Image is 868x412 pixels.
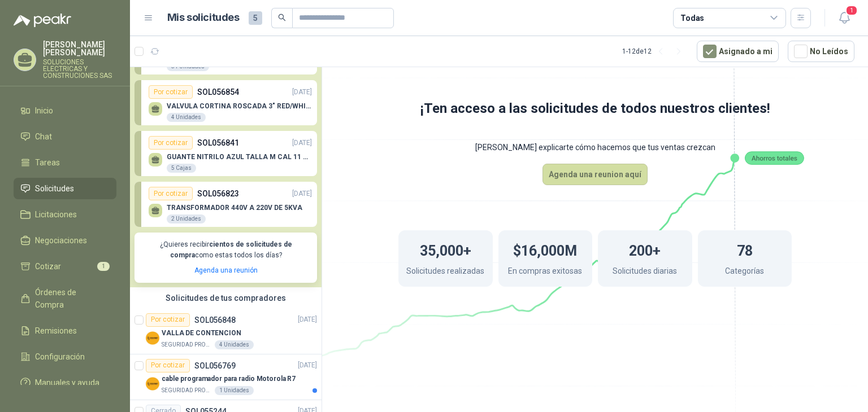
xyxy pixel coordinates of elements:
b: cientos de solicitudes de compra [170,240,292,259]
img: Company Logo [146,377,159,391]
a: Remisiones [14,320,116,341]
img: Logo peakr [14,14,71,27]
h1: 35,000+ [420,237,471,262]
p: Solicitudes diarias [613,265,677,280]
p: TRANSFORMADOR 440V A 220V DE 5KVA [167,204,302,212]
div: 4 Unidades [215,340,254,349]
p: ¿Quieres recibir como estas todos los días? [141,239,310,261]
span: Manuales y ayuda [35,376,99,389]
button: 1 [834,8,854,28]
span: Cotizar [35,260,61,273]
p: VALVULA CORTINA ROSCADA 3" RED/WHITE [167,102,312,110]
p: En compras exitosas [508,265,582,280]
p: SOL056841 [197,137,239,149]
p: Solicitudes realizadas [406,265,484,280]
img: Company Logo [146,331,159,345]
button: Agenda una reunion aquí [542,164,648,185]
p: Categorías [725,265,764,280]
a: Tareas [14,152,116,173]
div: Por cotizar [146,313,190,327]
div: Por cotizarSOL056856[DATE] Monocontrol - para entrega en Pance - [GEOGRAPHIC_DATA]31 UnidadesPor ... [130,11,322,287]
a: Configuración [14,346,116,367]
p: [DATE] [292,87,312,98]
h1: 200+ [629,237,661,262]
div: Todas [680,12,704,24]
span: 1 [845,5,858,16]
p: SOL056769 [194,362,236,370]
p: cable programador para radio Motorola R7 [162,374,296,384]
span: Inicio [35,104,53,117]
span: Negociaciones [35,234,87,247]
a: Negociaciones [14,230,116,251]
div: 1 Unidades [215,386,254,395]
p: [DATE] [298,360,317,371]
span: Órdenes de Compra [35,286,106,311]
div: 5 Cajas [167,164,196,173]
p: [DATE] [292,189,312,199]
div: Por cotizar [149,85,193,99]
div: Por cotizar [149,136,193,150]
a: Agenda una reunión [194,266,258,274]
button: No Leídos [788,41,854,62]
div: Solicitudes de tus compradores [130,287,322,309]
p: SEGURIDAD PROVISER LTDA [162,386,212,395]
p: [PERSON_NAME] [PERSON_NAME] [43,41,116,56]
span: Tareas [35,156,60,169]
p: SOL056854 [197,86,239,98]
span: Solicitudes [35,182,74,195]
span: Licitaciones [35,208,77,221]
a: Solicitudes [14,178,116,199]
p: [DATE] [298,314,317,325]
p: SEGURIDAD PROVISER LTDA [162,340,212,349]
span: Chat [35,130,52,143]
div: 2 Unidades [167,214,206,223]
button: Asignado a mi [697,41,779,62]
a: Por cotizarSOL056854[DATE] VALVULA CORTINA ROSCADA 3" RED/WHITE4 Unidades [134,80,317,125]
span: Remisiones [35,325,77,337]
h1: Mis solicitudes [167,10,240,26]
p: SOL056848 [194,316,236,324]
a: Por cotizarSOL056848[DATE] Company LogoVALLA DE CONTENCIONSEGURIDAD PROVISER LTDA4 Unidades [130,309,322,354]
a: Licitaciones [14,204,116,225]
a: Inicio [14,100,116,121]
a: Manuales y ayuda [14,372,116,393]
p: GUANTE NITRILO AZUL TALLA M CAL 11 CAJA x 100 UND [167,153,312,161]
span: search [278,14,286,21]
span: 5 [249,11,262,25]
a: Por cotizarSOL056769[DATE] Company Logocable programador para radio Motorola R7SEGURIDAD PROVISER... [130,354,322,400]
span: Configuración [35,350,85,363]
p: SOL056823 [197,187,239,200]
div: 4 Unidades [167,113,206,122]
h1: 78 [737,237,753,262]
h1: $16,000M [513,237,577,262]
a: Chat [14,126,116,147]
a: Por cotizarSOL056823[DATE] TRANSFORMADOR 440V A 220V DE 5KVA2 Unidades [134,182,317,227]
div: Por cotizar [146,359,190,372]
div: Por cotizar [149,187,193,200]
a: Órdenes de Compra [14,282,116,315]
p: [DATE] [292,138,312,148]
a: Por cotizarSOL056841[DATE] GUANTE NITRILO AZUL TALLA M CAL 11 CAJA x 100 UND5 Cajas [134,131,317,176]
span: 1 [97,262,110,271]
p: SOLUCIONES ELECTRICAS Y CONSTRUCIONES SAS [43,59,116,79]
a: Cotizar1 [14,256,116,277]
div: 1 - 12 de 12 [622,42,688,60]
p: VALLA DE CONTENCION [162,328,241,339]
